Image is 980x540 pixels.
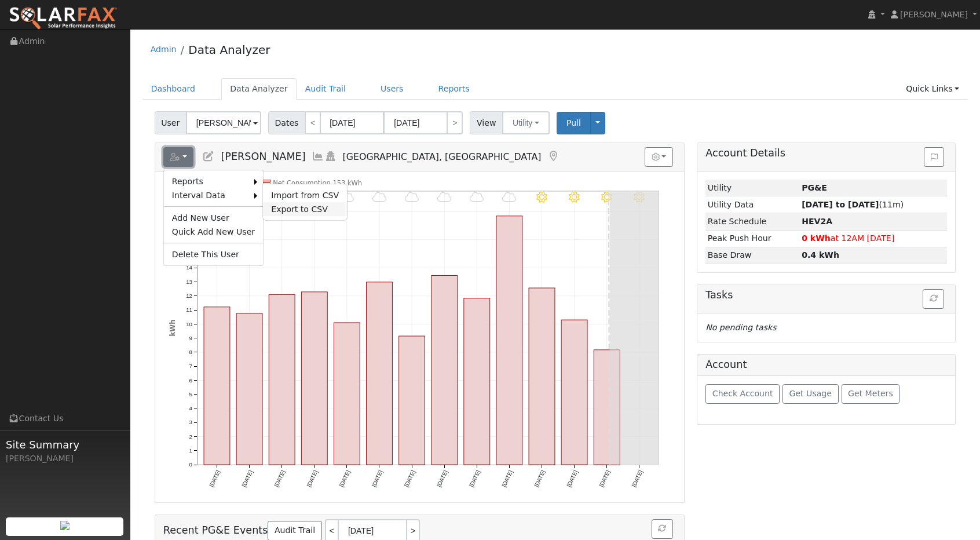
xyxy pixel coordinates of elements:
[712,389,773,398] span: Check Account
[842,384,900,404] button: Get Meters
[403,469,416,488] text: [DATE]
[923,289,944,309] button: Refresh
[800,230,948,247] td: at 12AM [DATE]
[470,111,503,134] span: View
[468,469,481,488] text: [DATE]
[598,469,612,488] text: [DATE]
[631,469,644,488] text: [DATE]
[208,469,221,488] text: [DATE]
[268,111,305,134] span: Dates
[470,192,484,203] i: 8/06 - MostlyCloudy
[802,183,827,192] strong: ID: 17168177, authorized: 08/12/25
[204,307,230,465] rect: onclick=""
[399,336,425,465] rect: onclick=""
[782,384,839,404] button: Get Usage
[189,349,192,355] text: 8
[436,469,449,488] text: [DATE]
[705,289,947,301] h5: Tasks
[529,288,555,465] rect: onclick=""
[305,111,321,134] a: <
[447,111,463,134] a: >
[897,78,968,100] a: Quick Links
[802,200,904,209] span: (11m)
[565,469,579,488] text: [DATE]
[142,78,204,100] a: Dashboard
[652,519,673,539] button: Refresh
[189,419,192,426] text: 3
[705,323,776,332] i: No pending tasks
[189,405,192,411] text: 4
[60,521,70,530] img: retrieve
[189,447,192,454] text: 1
[240,469,254,488] text: [DATE]
[189,363,192,370] text: 7
[601,192,612,203] i: 8/10 - Clear
[263,188,347,202] a: Import from CSV
[430,78,478,100] a: Reports
[371,469,384,488] text: [DATE]
[273,469,286,488] text: [DATE]
[273,179,362,187] text: Net Consumption 153 kWh
[269,295,295,465] rect: onclick=""
[789,389,832,398] span: Get Usage
[189,335,192,341] text: 9
[186,279,192,285] text: 13
[221,151,305,162] span: [PERSON_NAME]
[705,180,799,196] td: Utility
[189,433,192,440] text: 2
[705,196,799,213] td: Utility Data
[297,78,354,100] a: Audit Trail
[557,112,591,134] button: Pull
[164,247,263,261] a: Delete This User
[186,265,192,271] text: 14
[802,250,839,260] strong: 0.4 kWh
[366,282,392,465] rect: onclick=""
[848,389,893,398] span: Get Meters
[802,217,832,226] strong: G
[536,192,547,203] i: 8/08 - Clear
[705,384,780,404] button: Check Account
[437,192,452,203] i: 8/05 - MostlyCloudy
[569,192,580,203] i: 8/09 - Clear
[338,469,352,488] text: [DATE]
[6,437,124,453] span: Site Summary
[339,192,354,203] i: 8/02 - MostlyCloudy
[164,174,254,188] a: Reports
[164,225,263,239] a: Quick Add New User
[324,151,337,162] a: Login As (last Never)
[236,313,262,465] rect: onclick=""
[305,469,319,488] text: [DATE]
[561,320,587,465] rect: onclick=""
[502,111,550,134] button: Utility
[155,111,187,134] span: User
[705,147,947,159] h5: Account Details
[502,192,517,203] i: 8/07 - MostlyCloudy
[432,276,458,465] rect: onclick=""
[405,192,419,203] i: 8/04 - MostlyCloudy
[343,151,542,162] span: [GEOGRAPHIC_DATA], [GEOGRAPHIC_DATA]
[164,211,263,225] a: Add New User
[186,321,192,327] text: 10
[566,118,581,127] span: Pull
[900,10,968,19] span: [PERSON_NAME]
[188,43,270,57] a: Data Analyzer
[594,350,620,465] rect: onclick=""
[189,462,192,468] text: 0
[464,298,490,465] rect: onclick=""
[164,188,254,202] a: Interval Data
[186,293,192,299] text: 12
[169,320,177,337] text: kWh
[301,292,327,465] rect: onclick=""
[372,78,412,100] a: Users
[202,151,215,162] a: Edit User (35306)
[705,230,799,247] td: Peak Push Hour
[9,6,118,31] img: SolarFax
[500,469,514,488] text: [DATE]
[372,192,387,203] i: 8/03 - MostlyCloudy
[189,391,192,397] text: 5
[924,147,944,167] button: Issue History
[263,202,347,216] a: Export to CSV
[221,78,297,100] a: Data Analyzer
[312,151,324,162] a: Multi-Series Graph
[547,151,560,162] a: Map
